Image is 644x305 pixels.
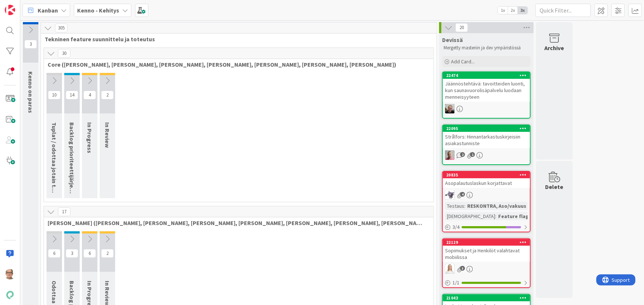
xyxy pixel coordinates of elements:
span: 1 / 1 [452,279,459,287]
p: Mergetty masteriin ja dev ympäristössä [444,45,529,51]
span: 20 [455,23,468,32]
span: Kenno on paras [27,71,34,113]
div: Sopimukset ja Henkilöt valahtavat mobiilissa [443,246,530,262]
span: 17 [58,207,70,216]
span: 3 [460,266,465,271]
span: Add Card... [451,58,475,65]
span: 6 [48,249,61,258]
div: 22095 [443,125,530,132]
span: 2 [101,249,114,258]
a: 22129Sopimukset ja Henkilöt valahtavat mobiilissaSL1/1 [442,238,531,288]
div: Feature flag [496,212,531,220]
div: Strålfors: Hinnantarkastuskirjeisiin asiakastunniste [443,132,530,148]
div: 22095Strålfors: Hinnantarkastuskirjeisiin asiakastunniste [443,125,530,148]
span: Kanban [38,6,58,15]
span: Tekninen feature suunnittelu ja toteutus [45,35,427,43]
span: : [464,202,465,210]
div: Delete [545,182,564,191]
span: In Review [104,122,111,148]
div: 22129Sopimukset ja Henkilöt valahtavat mobiilissa [443,239,530,262]
img: Visit kanbanzone.com [5,5,15,15]
div: 3/4 [443,222,530,232]
span: In Progress [86,122,93,153]
div: 22474 [443,72,530,79]
div: 22129 [446,240,530,245]
span: Backlog prioriteettijärjestyksessä (core) [68,122,76,233]
span: 1 [470,152,475,157]
div: HJ [443,150,530,160]
img: avatar [5,290,15,300]
span: 14 [66,91,78,99]
span: 30 [58,49,70,58]
img: HJ [445,150,455,160]
span: 3 / 4 [452,223,459,231]
img: JH [445,104,455,113]
div: JH [443,104,530,113]
div: 22474 [446,73,530,78]
div: 22095 [446,126,530,131]
div: LM [443,190,530,200]
div: 21043 [443,295,530,301]
div: Testaus [445,202,464,210]
span: 10 [48,91,61,99]
span: 305 [55,24,68,32]
span: Core (Pasi, Jussi, JaakkoHä, Jyri, Leo, MikkoK, Väinö) [48,61,424,68]
b: Kenno - Kehitys [77,7,119,14]
div: 1/1 [443,278,530,287]
div: Archive [545,43,564,52]
div: 20835 [446,172,530,178]
img: LM [445,190,455,200]
input: Quick Filter... [535,4,591,17]
span: 4 [83,91,96,99]
a: 22474Jäännöstehtävä: tavoitteiden luonti, kun saunavuorolisäpalvelu luodaan menneisyyteenJH [442,71,531,119]
div: 20835Asopalautuslaskun korjattavat [443,172,530,188]
span: 1x [498,7,508,14]
span: 3x [518,7,528,14]
span: 2 [460,152,465,157]
img: SL [445,264,455,274]
div: Asopalautuslaskun korjattavat [443,178,530,188]
span: 4 [460,192,465,197]
div: 22474Jäännöstehtävä: tavoitteiden luonti, kun saunavuorolisäpalvelu luodaan menneisyyteen [443,72,530,102]
span: Tuplat / odottaa jotain toista tikettiä [51,122,58,223]
span: Halti (Sebastian, VilleH, Riikka, Antti, MikkoV, PetriH, PetriM) [48,219,424,227]
span: Support [16,1,34,10]
div: 22129 [443,239,530,246]
a: 22095Strålfors: Hinnantarkastuskirjeisiin asiakastunnisteHJ [442,125,531,165]
div: [DEMOGRAPHIC_DATA] [445,212,495,220]
div: Jäännöstehtävä: tavoitteiden luonti, kun saunavuorolisäpalvelu luodaan menneisyyteen [443,79,530,102]
div: RESKONTRA, Aso/vakuus [465,202,528,210]
span: 3 [24,40,37,49]
div: 21043 [446,295,530,301]
span: 6 [83,249,96,258]
div: SL [443,264,530,274]
span: 3 [66,249,78,258]
div: 20835 [443,172,530,178]
span: : [495,212,496,220]
img: PK [5,269,15,280]
span: 2 [101,91,114,99]
span: Devissä [442,36,463,43]
span: 2x [508,7,518,14]
a: 20835Asopalautuslaskun korjattavatLMTestaus:RESKONTRA, Aso/vakuus[DEMOGRAPHIC_DATA]:Feature flag3/4 [442,171,531,232]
